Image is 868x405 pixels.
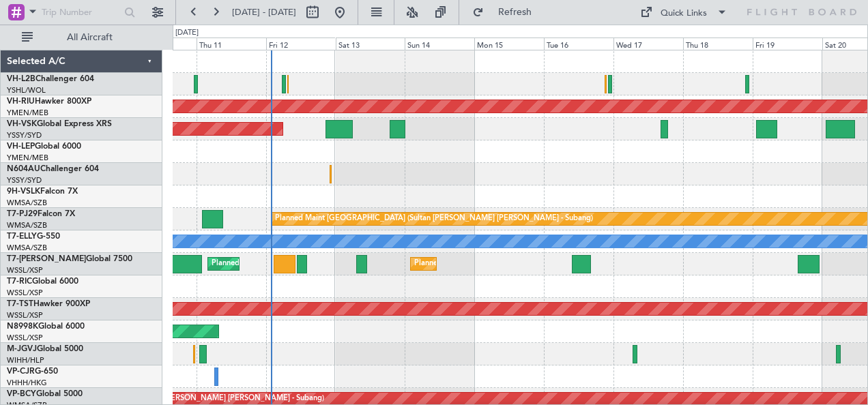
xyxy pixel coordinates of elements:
[232,6,296,18] span: [DATE] - [DATE]
[7,97,91,106] a: VH-RIUHawker 800XP
[7,187,40,196] span: 9H-VSLK
[7,300,90,308] a: T7-TSTHawker 900XP
[7,277,32,286] span: T7-RIC
[474,37,544,50] div: Mon 15
[7,300,33,308] span: T7-TST
[7,355,44,365] a: WIHH/HLP
[466,1,548,23] button: Refresh
[7,97,35,106] span: VH-RIU
[7,322,85,331] a: N8998KGlobal 6000
[633,1,734,23] button: Quick Links
[7,243,47,253] a: WMSA/SZB
[7,232,37,241] span: T7-ELLY
[7,75,35,83] span: VH-L2B
[266,37,336,50] div: Fri 12
[7,142,81,151] a: VH-LEPGlobal 6000
[7,165,99,173] a: N604AUChallenger 604
[544,37,613,50] div: Tue 16
[15,27,148,48] button: All Aircraft
[7,367,58,376] a: VP-CJRG-650
[7,153,48,163] a: YMEN/MEB
[613,37,683,50] div: Wed 17
[7,378,47,388] a: VHHH/HKG
[7,333,43,343] a: WSSL/XSP
[753,37,822,50] div: Fri 19
[487,7,544,17] span: Refresh
[275,209,593,229] div: Planned Maint [GEOGRAPHIC_DATA] (Sultan [PERSON_NAME] [PERSON_NAME] - Subang)
[7,232,60,241] a: T7-ELLYG-550
[7,120,112,128] a: VH-VSKGlobal Express XRS
[7,120,37,128] span: VH-VSK
[7,310,43,320] a: WSSL/XSP
[7,322,38,331] span: N8998K
[7,345,83,353] a: M-JGVJGlobal 5000
[7,75,94,83] a: VH-L2BChallenger 604
[197,37,266,50] div: Thu 11
[212,254,346,274] div: Planned Maint Dubai (Al Maktoum Intl)
[7,187,78,196] a: 9H-VSLKFalcon 7X
[7,198,47,208] a: WMSA/SZB
[7,210,38,218] span: T7-PJ29
[7,85,46,95] a: YSHL/WOL
[7,210,75,218] a: T7-PJ29Falcon 7X
[7,390,83,398] a: VP-BCYGlobal 5000
[7,288,43,298] a: WSSL/XSP
[661,7,707,20] div: Quick Links
[7,165,40,173] span: N604AU
[7,255,132,263] a: T7-[PERSON_NAME]Global 7500
[336,37,405,50] div: Sat 13
[405,37,474,50] div: Sun 14
[7,345,37,353] span: M-JGVJ
[7,142,35,151] span: VH-LEP
[7,277,78,286] a: T7-RICGlobal 6000
[7,265,43,275] a: WSSL/XSP
[7,367,35,376] span: VP-CJR
[7,255,86,263] span: T7-[PERSON_NAME]
[7,220,47,230] a: WMSA/SZB
[683,37,753,50] div: Thu 18
[35,33,144,42] span: All Aircraft
[414,254,575,274] div: Planned Maint [GEOGRAPHIC_DATA] (Seletar)
[7,130,42,140] a: YSSY/SYD
[7,108,48,118] a: YMEN/MEB
[175,27,199,39] div: [DATE]
[7,175,42,185] a: YSSY/SYD
[7,390,36,398] span: VP-BCY
[42,2,120,22] input: Trip Number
